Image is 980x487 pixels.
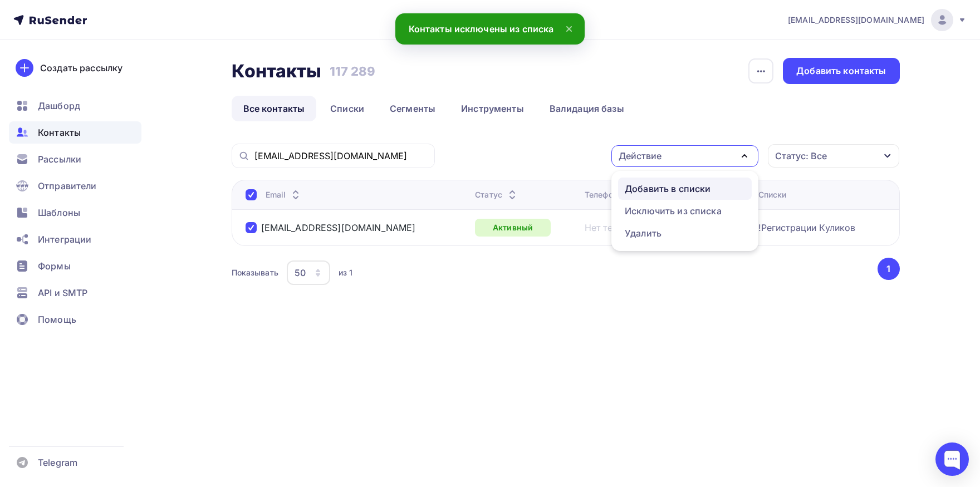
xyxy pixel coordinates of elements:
[788,9,967,31] a: [EMAIL_ADDRESS][DOMAIN_NAME]
[611,171,758,251] ul: Действие
[475,219,551,237] a: Активный
[286,260,331,286] button: 50
[318,96,376,121] a: Списки
[767,144,900,168] button: Статус: Все
[378,96,447,121] a: Сегменты
[38,153,81,166] span: Рассылки
[232,96,317,121] a: Все контакты
[758,222,856,233] a: !Регистрации Куликов
[9,148,141,170] a: Рассылки
[295,266,306,279] div: 50
[625,227,661,240] div: Удалить
[9,255,141,277] a: Формы
[538,96,636,121] a: Валидация базы
[585,189,634,200] div: Телефон
[38,179,97,193] span: Отправители
[625,204,722,218] div: Исключить из списка
[875,258,900,280] ul: Pagination
[339,267,353,278] div: из 1
[38,233,91,246] span: Интеграции
[38,286,87,299] span: API и SMTP
[38,456,77,469] span: Telegram
[625,182,710,195] div: Добавить в списки
[40,61,122,75] div: Создать рассылку
[796,65,886,77] div: Добавить контакты
[38,313,76,326] span: Помощь
[611,145,758,167] button: Действие
[758,189,787,200] div: Списки
[261,222,416,233] a: [EMAIL_ADDRESS][DOMAIN_NAME]
[878,258,900,280] button: Go to page 1
[585,222,645,233] a: Нет телефона
[38,126,81,139] span: Контакты
[475,189,519,200] div: Статус
[788,14,924,26] span: [EMAIL_ADDRESS][DOMAIN_NAME]
[9,121,141,144] a: Контакты
[449,96,536,121] a: Инструменты
[38,259,71,273] span: Формы
[266,189,303,200] div: Email
[9,175,141,197] a: Отправители
[9,201,141,224] a: Шаблоны
[330,63,376,79] h3: 117 289
[232,60,322,82] h2: Контакты
[38,99,80,112] span: Дашборд
[254,150,428,162] input: Поиск
[38,206,80,219] span: Шаблоны
[9,95,141,117] a: Дашборд
[775,149,827,163] div: Статус: Все
[232,267,278,278] div: Показывать
[619,149,661,163] div: Действие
